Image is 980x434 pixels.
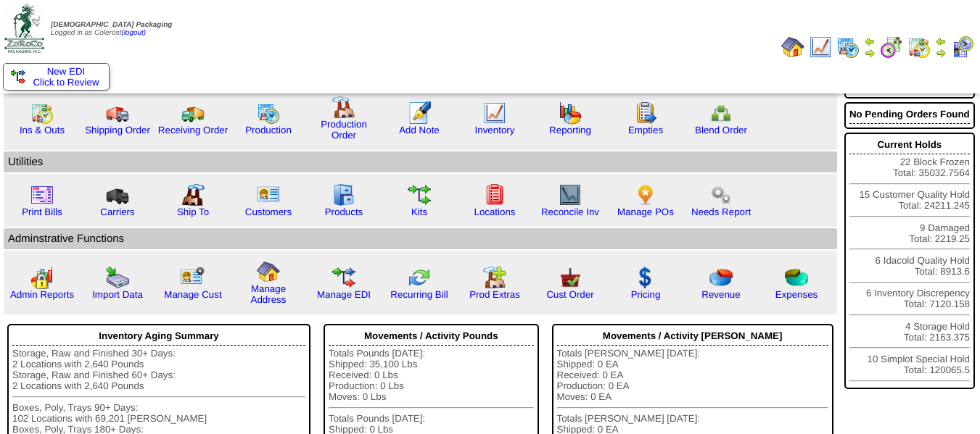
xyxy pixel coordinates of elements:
[245,125,292,135] a: Production
[408,266,431,289] img: reconcile.gif
[390,289,448,300] a: Recurring Bill
[30,183,54,206] img: invoice2.gif
[634,266,657,289] img: dollar.gif
[408,183,431,206] img: workflow.gif
[880,36,903,59] img: calendarblend.gif
[158,125,228,135] a: Receiving Order
[257,101,280,125] img: calendarprod.gif
[631,289,661,300] a: Pricing
[245,206,292,217] a: Customers
[177,206,209,217] a: Ship To
[809,36,832,59] img: line_graph.gif
[325,206,363,217] a: Products
[251,283,287,305] a: Manage Address
[701,289,740,300] a: Revenue
[30,266,54,289] img: graph2.png
[475,125,515,135] a: Inventory
[935,47,947,59] img: arrowright.gif
[864,47,876,59] img: arrowright.gif
[4,4,44,53] img: zoroco-logo-small.webp
[474,206,515,217] a: Locations
[541,206,599,217] a: Reconcile Inv
[121,29,146,37] a: (logout)
[408,101,431,125] img: orders.gif
[332,266,355,289] img: edi.gif
[549,125,591,135] a: Reporting
[317,289,371,300] a: Manage EDI
[181,101,205,125] img: truck2.gif
[411,206,427,217] a: Kits
[10,289,74,300] a: Admin Reports
[106,183,129,206] img: truck3.gif
[483,183,506,206] img: locations.gif
[617,206,674,217] a: Manage POs
[559,183,582,206] img: line_graph2.gif
[559,266,582,289] img: cust_order.png
[628,125,663,135] a: Empties
[4,151,837,172] td: Utilities
[709,101,733,125] img: network.png
[11,70,25,84] img: ediSmall.gif
[849,105,970,124] div: No Pending Orders Found
[483,266,506,289] img: prodextras.gif
[951,36,974,59] img: calendarcustomer.gif
[634,101,657,125] img: workorder.gif
[849,135,970,154] div: Current Holds
[11,77,102,88] span: Click to Review
[92,289,143,300] a: Import Data
[332,96,355,119] img: factory.gif
[546,289,593,300] a: Cust Order
[47,66,86,77] span: New EDI
[709,266,733,289] img: pie_chart.png
[399,125,440,135] a: Add Note
[257,183,280,206] img: customers.gif
[85,125,150,135] a: Shipping Order
[4,228,837,249] td: Adminstrative Functions
[864,36,876,47] img: arrowleft.gif
[709,183,733,206] img: workflow.png
[11,66,102,88] a: New EDI Click to Review
[634,183,657,206] img: po.png
[164,289,221,300] a: Manage Cust
[775,289,818,300] a: Expenses
[51,21,172,29] span: [DEMOGRAPHIC_DATA] Packaging
[483,101,506,125] img: line_graph.gif
[12,327,305,346] div: Inventory Aging Summary
[321,119,367,141] a: Production Order
[180,266,207,289] img: managecust.png
[695,125,747,135] a: Blend Order
[559,101,582,125] img: graph.gif
[557,327,828,346] div: Movements / Activity [PERSON_NAME]
[935,36,947,47] img: arrowleft.gif
[257,260,280,283] img: home.gif
[51,21,172,37] span: Logged in as Colerost
[691,206,751,217] a: Needs Report
[100,206,134,217] a: Carriers
[781,36,804,59] img: home.gif
[844,133,975,389] div: 22 Block Frozen Total: 35032.7564 15 Customer Quality Hold Total: 24211.245 9 Damaged Total: 2219...
[106,266,129,289] img: import.gif
[329,327,533,346] div: Movements / Activity Pounds
[106,101,129,125] img: truck.gif
[332,183,355,206] img: cabinet.gif
[907,36,931,59] img: calendarinout.gif
[30,101,54,125] img: calendarinout.gif
[181,183,205,206] img: factory2.gif
[22,206,62,217] a: Print Bills
[20,125,65,135] a: Ins & Outs
[785,266,808,289] img: pie_chart2.png
[836,36,860,59] img: calendarprod.gif
[469,289,520,300] a: Prod Extras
